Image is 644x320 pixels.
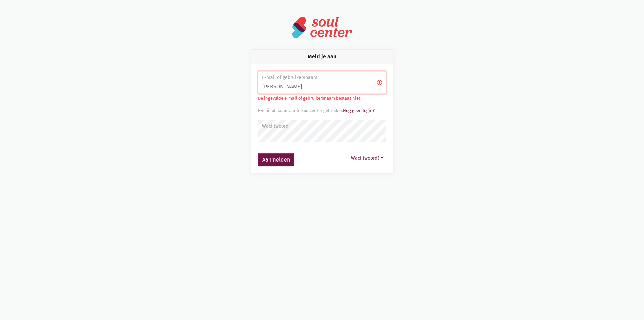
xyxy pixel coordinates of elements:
[343,108,375,113] a: Nog geen login?
[262,74,382,81] label: E-mail of gebruikersnaam
[251,50,393,64] div: Meld je aan
[258,153,294,167] button: Aanmelden
[348,153,386,164] button: Wachtwoord?
[258,95,386,102] p: De ingevulde e-mail of gebruikersnaam bestaat niet.
[258,107,386,114] div: E-mail of naam van je Soulcenter gebruiker.
[262,123,382,130] label: Wachtwoord
[292,16,352,39] img: logo-soulcenter-full.svg
[258,71,386,167] form: Aanmelden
